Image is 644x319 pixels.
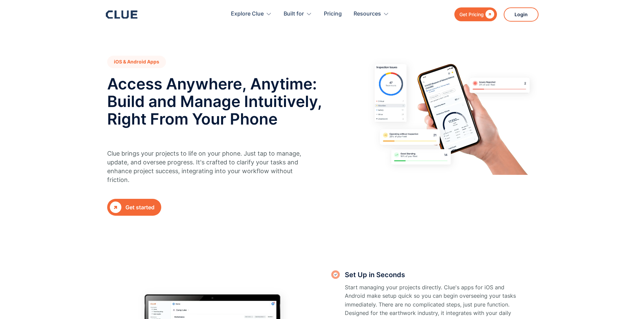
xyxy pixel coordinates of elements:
div: Built for [284,3,304,25]
div:  [110,202,121,213]
div: Built for [284,3,312,25]
div: Get Pricing [459,10,484,19]
a: Login [504,7,539,22]
div: Get started [125,203,154,212]
h2: Access Anywhere, Anytime: Build and Manage Intuitively, Right From Your Phone [107,75,325,128]
a: Get started [107,199,161,216]
a: Pricing [324,3,342,25]
a: Get Pricing [454,7,497,21]
div: Explore Clue [231,3,264,25]
h3: Set Up in Seconds [345,270,522,280]
img: Image showing each aspect of inspection report at once [365,56,537,175]
p: Clue brings your projects to life on your phone. Just tap to manage, update, and oversee progress... [107,149,312,184]
div: Resources [354,3,389,25]
div: Resources [354,3,381,25]
div: Explore Clue [231,3,272,25]
h1: iOS & Android Apps [107,56,166,68]
div:  [484,10,494,19]
img: Icon of a checkmark in a circle. [331,270,340,279]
